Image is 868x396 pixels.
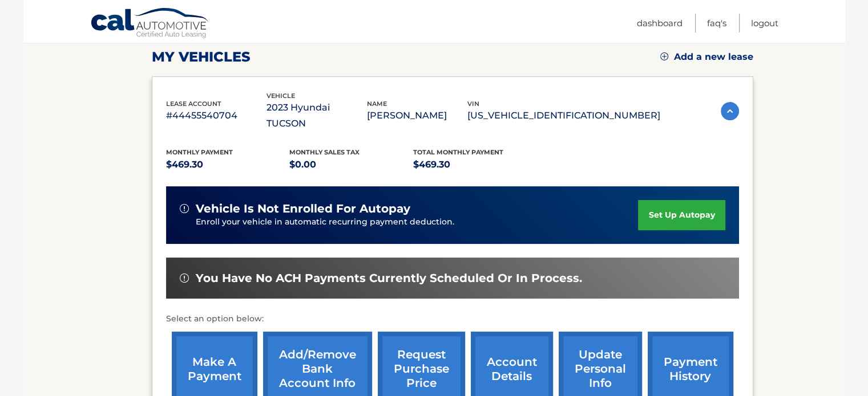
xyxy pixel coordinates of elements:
[166,312,739,326] p: Select an option below:
[660,51,753,63] a: Add a new lease
[721,102,739,120] img: accordion-active.svg
[196,216,639,228] p: Enroll your vehicle in automatic recurring payment deduction.
[152,48,251,66] h2: my vehicles
[367,100,387,108] span: name
[166,108,267,124] p: #44455540704
[467,108,660,124] p: [US_VEHICLE_IDENTIFICATION_NUMBER]
[638,200,725,230] a: set up autopay
[413,148,503,156] span: Total Monthly Payment
[196,271,582,285] span: You have no ACH payments currently scheduled or in process.
[467,100,479,108] span: vin
[660,52,668,60] img: add.svg
[751,14,778,32] a: Logout
[707,14,726,32] a: FAQ's
[180,204,189,213] img: alert-white.svg
[267,100,367,132] p: 2023 Hyundai TUCSON
[180,273,189,283] img: alert-white.svg
[90,7,210,40] a: Cal Automotive
[413,157,537,173] p: $469.30
[166,100,221,108] span: lease account
[166,148,233,156] span: Monthly Payment
[637,14,683,32] a: Dashboard
[166,157,290,173] p: $469.30
[367,108,467,124] p: [PERSON_NAME]
[267,92,295,100] span: vehicle
[196,202,410,216] span: vehicle is not enrolled for autopay
[289,148,360,156] span: Monthly sales Tax
[289,157,413,173] p: $0.00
